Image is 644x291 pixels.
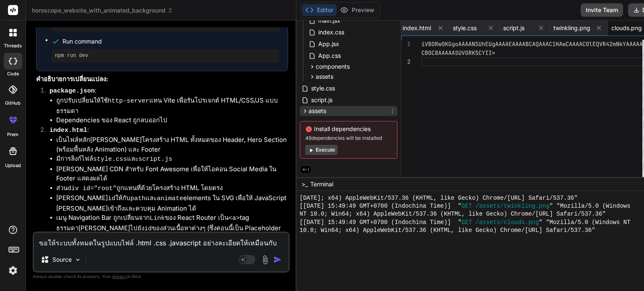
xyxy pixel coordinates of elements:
li: ส่วน ถูกแทนที่ด้วยโครงสร้าง HTML โดยตรง [56,183,288,194]
code: id [144,225,152,232]
span: >_ [301,180,308,188]
p: Source [52,255,72,264]
span: clouds.png [611,24,642,32]
img: icon [273,255,282,264]
span: /assets/twinkling.png [475,202,549,210]
span: GET [462,202,472,210]
label: threads [4,42,22,49]
span: components [316,62,350,71]
button: Invite Team [581,3,623,17]
code: style.css [93,156,127,163]
li: Dependencies ของ React ถูกลบออกไป [56,116,288,125]
button: Execute [305,145,338,155]
span: 46 dependencies will be installed [305,135,392,142]
li: [PERSON_NAME] ให้กับ และ elements ใน SVG เพื่อให้ JavaScript [PERSON_NAME]เข้าถึงและควบคุม Animat... [56,193,288,213]
label: code [7,70,19,77]
span: assets [316,72,333,81]
code: script.js [138,156,172,163]
code: package.json [49,88,95,95]
span: App.css [317,51,342,61]
code: index.html [49,127,87,134]
code: Link [150,215,165,222]
span: " "Mozilla/5.0 (Windows [550,202,631,210]
span: [[DATE] 15:49:49 GMT+0700 (Indochina Time)] " [300,202,462,210]
code: div id="root" [68,185,117,192]
div: 2 [401,57,410,66]
code: http-server [108,98,149,105]
li: ถูกปรับเปลี่ยนให้ใช้ แทน Vite เพื่อรันโปรเจกต์ HTML/CSS/JS แบบธรรมดา [56,96,288,116]
span: App.jsx [317,39,340,49]
span: index.html [402,24,431,32]
p: Always double-check its answers. Your in Bind [33,273,290,281]
span: iVBORw0KGgoAAAANSUhEUgAAAAEAAAABCAQAAAC1HAwCAAAAC0 [421,40,589,48]
img: settings [6,263,20,278]
code: id [108,195,115,202]
span: privacy [112,274,127,279]
span: GET [462,219,472,227]
button: Editor [302,4,337,16]
strong: คำอธิบายการเปลี่ยนแปลง: [36,75,108,83]
span: index.css [317,27,345,37]
div: 1 [401,40,410,49]
span: /assets/clouds.png [475,219,539,227]
img: Pick Models [74,256,81,263]
li: เมนู Navigation Bar ถูกเปลี่ยนจาก ของ React Router เป็น tag ธรรมดา[PERSON_NAME]ไปยัง ของส่วนเนื้อ... [56,213,288,243]
label: GitHub [5,100,21,107]
span: NT 10.0; Win64; x64) AppleWebKit/537.36 (KHTML, like Gecko) Chrome/[URL] Safari/537.36" [300,210,606,218]
span: script.js [310,95,333,105]
label: prem [7,131,18,138]
code: <a> [229,215,240,222]
code: path [130,195,145,202]
pre: npm run dev [55,52,276,59]
span: 10.0; Win64; x64) AppleWebKit/537.36 (KHTML, like Gecko) Chrome/[URL] Safari/537.36" [300,227,595,234]
li: มีการลิงก์ไฟล์ และ [56,154,288,165]
span: [[DATE] 15:49:49 GMT+0700 (Indochina Time)] " [300,219,462,227]
span: script.js [503,24,525,32]
span: horoscope_website_with_animated_background [32,6,173,15]
span: assets [309,107,326,115]
p: : [49,125,288,136]
span: CB0C8AAAAASUVORK5CYII= [421,49,495,57]
label: Upload [5,162,21,169]
p: : [49,86,288,96]
span: [DATE]; x64) AppleWebKit/537.36 (KHTML, like Gecko) Chrome/[URL] Safari/537.36" [300,194,578,202]
li: [PERSON_NAME] CDN สำหรับ Font Awesome เพื่อให้ไอคอน Social Media ใน Footer แสดงผลได้ [56,165,288,183]
span: Install dependencies [305,125,392,133]
span: style.css [453,24,477,32]
span: Run command [62,37,279,46]
span: twinkling.png [553,24,590,32]
li: เป็นไฟล์หลัก[PERSON_NAME]โครงสร้าง HTML ทั้งหมดของ Header, Hero Section (พร้อมพื้นหลัง Animation)... [56,135,288,154]
span: main.jsx [317,15,341,26]
span: " "Mozilla/5.0 (Windows NT [539,219,630,227]
img: attachment [260,255,270,265]
button: Preview [337,4,378,16]
span: style.css [310,83,336,93]
span: Terminal [310,180,333,188]
code: animate [157,195,183,202]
